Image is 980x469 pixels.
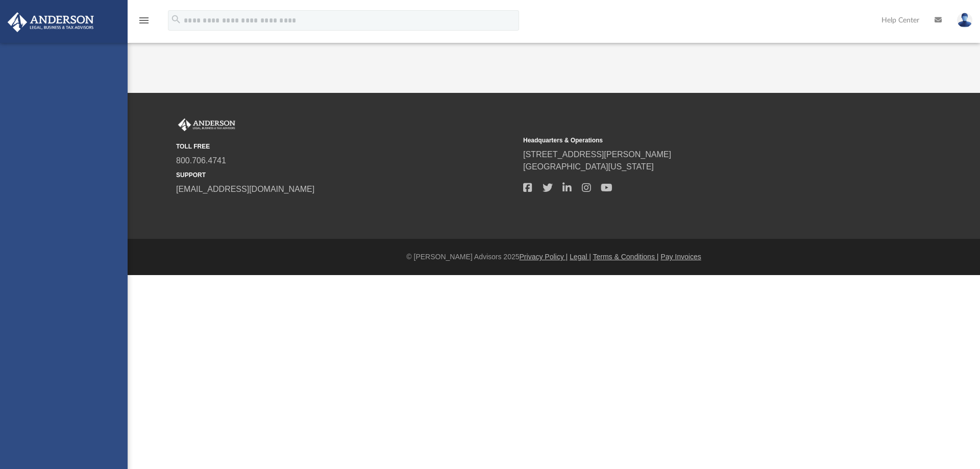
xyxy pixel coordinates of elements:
img: Anderson Advisors Platinum Portal [176,118,237,132]
a: 800.706.4741 [176,156,226,165]
a: Legal | [570,253,591,261]
i: search [170,14,182,25]
a: Terms & Conditions | [593,253,659,261]
small: SUPPORT [176,170,516,180]
small: Headquarters & Operations [523,136,863,145]
a: [EMAIL_ADDRESS][DOMAIN_NAME] [176,185,314,193]
a: menu [138,19,150,27]
a: [STREET_ADDRESS][PERSON_NAME] [523,150,671,159]
div: © [PERSON_NAME] Advisors 2025 [128,252,980,262]
i: menu [138,14,150,27]
img: User Pic [957,13,972,28]
a: Privacy Policy | [520,253,568,261]
img: Anderson Advisors Platinum Portal [5,12,97,32]
a: Pay Invoices [660,253,701,261]
small: TOLL FREE [176,142,516,151]
a: [GEOGRAPHIC_DATA][US_STATE] [523,162,654,171]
